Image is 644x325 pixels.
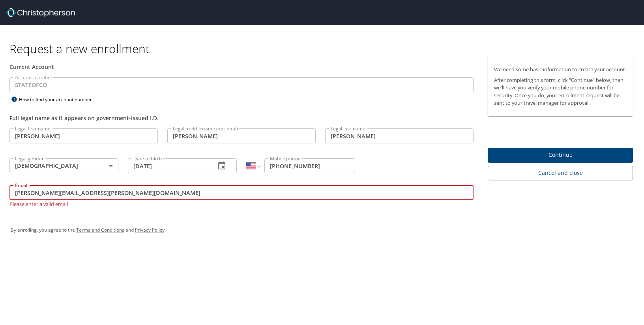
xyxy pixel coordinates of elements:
span: Continue [494,150,627,160]
p: After completing this form, click "Continue" below, then we'll have you verify your mobile phone ... [494,76,627,107]
div: How to find your account number [9,95,108,104]
button: Continue [488,148,633,163]
input: Enter phone number [264,158,355,173]
a: Privacy Policy [135,227,165,233]
p: Please enter a valid email [9,200,474,208]
button: Cancel and close [488,166,633,180]
img: cbt logo [6,8,75,17]
p: We need some basic information to create your account. [494,66,627,73]
a: Terms and Conditions [76,227,124,233]
h1: Request a new enrollment [9,41,639,56]
div: By enrolling, you agree to the and . [11,220,633,240]
div: Full legal name as it appears on government-issued I.D. [9,114,474,122]
input: MM/DD/YYYY [128,158,209,173]
span: Cancel and close [494,168,627,178]
div: [DEMOGRAPHIC_DATA] [9,158,118,173]
div: Current Account [9,63,474,71]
